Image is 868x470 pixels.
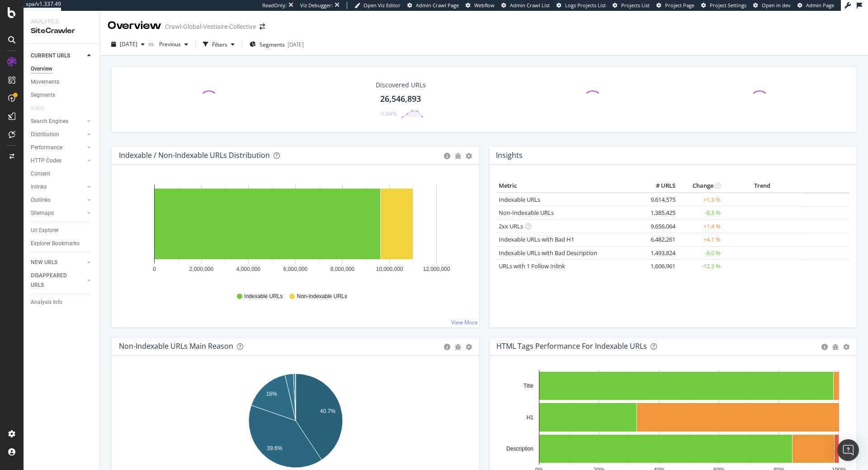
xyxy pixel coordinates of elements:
[678,206,723,220] td: -8.3 %
[806,2,834,9] span: Admin Page
[119,179,472,284] svg: A chart.
[642,233,678,247] td: 6,482,261
[31,239,94,248] a: Explorer Bookmarks
[496,149,523,161] h4: Insights
[31,209,54,218] div: Sitemaps
[31,130,85,139] a: Distribution
[330,266,355,272] text: 8,000,000
[31,226,59,235] div: Url Explorer
[31,258,85,267] a: NEW URLS
[642,179,678,193] th: # URLS
[466,153,472,159] div: gear
[262,2,287,9] div: ReadOnly:
[199,37,238,52] button: Filters
[31,156,61,166] div: HTTP Codes
[557,2,606,9] a: Logs Projects List
[31,143,62,152] div: Performance
[246,37,307,52] button: Segments[DATE]
[837,439,859,461] div: Open Intercom Messenger
[266,391,277,397] text: 16%
[376,266,403,272] text: 10,000,000
[407,2,459,9] a: Admin Crawl Page
[31,104,53,113] a: Visits
[363,2,401,9] span: Open Viz Editor
[31,64,52,74] div: Overview
[496,179,642,193] th: Metric
[499,209,554,217] a: Non-Indexable URLs
[416,2,459,9] span: Admin Crawl Page
[31,90,94,100] a: Segments
[259,24,265,30] div: arrow-right-arrow-left
[297,293,347,300] span: Non-Indexable URLs
[31,156,85,166] a: HTTP Codes
[31,77,59,87] div: Movements
[444,344,450,350] div: circle-info
[474,2,495,9] span: Webflow
[455,344,461,350] div: bug
[376,81,426,90] div: Discovered URLs
[656,2,694,9] a: Project Page
[613,2,650,9] a: Projects List
[189,266,214,272] text: 2,000,000
[499,235,574,243] a: Indexable URLs with Bad H1
[701,2,746,9] a: Project Settings
[501,2,550,9] a: Admin Crawl List
[678,179,723,193] th: Change
[31,104,44,113] div: Visits
[797,2,834,9] a: Admin Page
[31,64,94,74] a: Overview
[843,344,849,350] div: gear
[710,2,746,9] span: Project Settings
[31,271,76,290] div: DISAPPEARED URLS
[31,209,85,218] a: Sitemaps
[642,206,678,220] td: 1,385,425
[524,383,534,389] text: Title
[423,266,450,272] text: 12,000,000
[527,414,534,421] text: H1
[300,2,333,9] div: Viz Debugger:
[31,195,51,205] div: Outlinks
[120,40,137,48] span: 2025 Sep. 16th
[108,37,148,52] button: [DATE]
[510,2,550,9] span: Admin Crawl List
[380,93,421,105] div: 26,546,893
[288,41,304,48] div: [DATE]
[283,266,308,272] text: 6,000,000
[31,182,47,192] div: Inlinks
[678,219,723,233] td: +1.4 %
[212,41,227,48] div: Filters
[499,249,597,257] a: Indexable URLs with Bad Description
[466,344,472,350] div: gear
[642,219,678,233] td: 9,656,064
[108,18,161,33] div: Overview
[148,40,156,47] span: vs
[455,153,461,159] div: bug
[496,342,647,351] div: HTML Tags Performance for Indexable URLs
[506,446,533,452] text: Description
[678,193,723,206] td: +1.3 %
[236,266,261,272] text: 4,000,000
[642,260,678,273] td: 1,606,961
[565,2,606,9] span: Logs Projects List
[678,233,723,247] td: +4.1 %
[444,153,450,159] div: circle-info
[119,151,270,160] div: Indexable / Non-Indexable URLs Distribution
[499,222,523,230] a: 2xx URLs
[31,182,85,192] a: Inlinks
[31,26,93,36] div: SiteCrawler
[31,271,85,290] a: DISAPPEARED URLS
[267,445,282,451] text: 39.6%
[31,226,94,235] a: Url Explorer
[379,110,396,118] div: -1.04%
[31,169,50,179] div: Content
[832,344,839,350] div: bug
[119,342,233,351] div: Non-Indexable URLs Main Reason
[165,22,256,31] div: Crawl-Global-Vestiaire-Collective
[466,2,495,9] a: Webflow
[678,260,723,273] td: -12.3 %
[31,117,68,126] div: Search Engines
[821,344,828,350] div: circle-info
[354,2,401,9] a: Open Viz Editor
[451,318,478,326] a: View More
[762,2,791,9] span: Open in dev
